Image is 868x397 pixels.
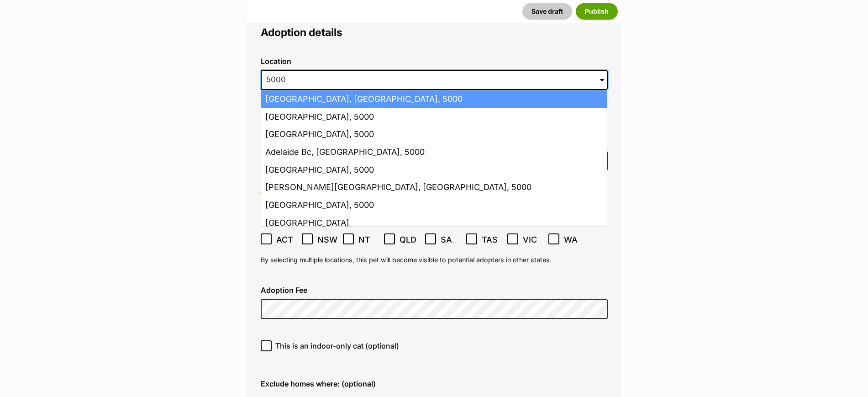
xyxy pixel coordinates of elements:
p: By selecting multiple locations, this pet will become visible to potential adopters in other states. [261,255,608,265]
li: [PERSON_NAME][GEOGRAPHIC_DATA], [GEOGRAPHIC_DATA], 5000 [261,179,607,196]
li: [GEOGRAPHIC_DATA], 5000 [261,196,607,214]
li: [GEOGRAPHIC_DATA] [261,214,607,232]
label: Exclude homes where: (optional) [261,380,608,388]
li: [GEOGRAPHIC_DATA], 5000 [261,108,607,126]
span: NSW [317,233,338,246]
span: SA [441,233,461,246]
legend: Adoption details [261,26,608,38]
span: VIC [523,233,543,246]
span: QLD [400,233,420,246]
label: Adoption Fee [261,286,608,294]
li: [GEOGRAPHIC_DATA], 5000 [261,126,607,143]
span: TAS [482,233,502,246]
label: Location [261,57,608,65]
span: NT [358,233,379,246]
input: Enter suburb or postcode [261,70,608,90]
li: Adelaide Bc, [GEOGRAPHIC_DATA], 5000 [261,143,607,161]
li: [GEOGRAPHIC_DATA], [GEOGRAPHIC_DATA], 5000 [261,90,607,108]
button: Save draft [522,3,572,20]
li: [GEOGRAPHIC_DATA], 5000 [261,161,607,179]
button: Publish [576,3,618,20]
span: This is an indoor-only cat (optional) [275,340,399,351]
span: WA [564,233,584,246]
span: ACT [276,233,297,246]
